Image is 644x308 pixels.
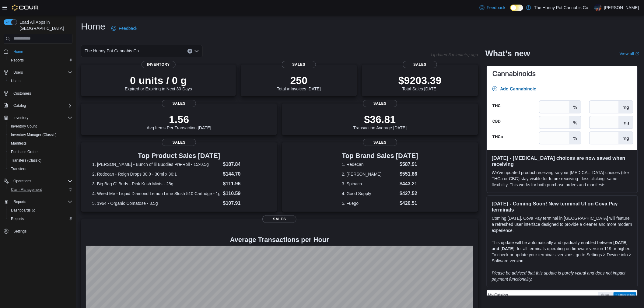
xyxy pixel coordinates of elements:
span: Inventory [142,61,176,68]
span: Manifests [11,141,26,146]
button: Reports [11,198,29,205]
img: Cova [12,5,39,11]
span: Users [11,69,72,76]
span: The Hunny Pot Cannabis Co [85,47,139,54]
dd: $443.21 [400,180,418,187]
span: Reports [11,58,24,63]
button: Inventory [1,114,75,122]
button: Manifests [6,139,75,148]
span: Users [11,79,20,83]
button: Clear input [187,49,192,54]
span: Inventory [13,115,28,120]
a: Users [9,77,23,85]
span: Sales [363,100,397,107]
span: Dashboards [11,208,35,213]
dd: $427.52 [400,190,418,197]
dt: 4. Good Supply [342,191,397,197]
span: Inventory Count [9,123,72,130]
span: Users [9,77,72,85]
span: Sales [363,139,397,146]
span: Reports [9,215,72,222]
dt: 5. Fuego [342,200,397,206]
dd: $110.59 [223,190,266,197]
span: Users [13,70,23,75]
em: Please be advised that this update is purely visual and does not impact payment functionality. [492,271,626,282]
span: Cash Management [11,187,42,192]
button: Cash Management [6,185,75,194]
span: Customers [11,89,72,97]
dd: $587.91 [400,161,418,168]
p: $36.81 [353,113,407,125]
a: Transfers (Classic) [9,157,44,164]
a: View allExternal link [620,51,639,56]
p: | [591,4,592,11]
button: Home [1,47,75,56]
button: Inventory Count [6,122,75,131]
dd: $111.96 [223,180,266,187]
span: Inventory Manager (Classic) [9,131,72,138]
p: [PERSON_NAME] [604,4,639,11]
dd: $187.84 [223,161,266,168]
span: Operations [11,177,72,185]
span: Load All Apps in [GEOGRAPHIC_DATA] [17,19,72,31]
span: Dashboards [9,207,72,214]
nav: Complex example [4,45,72,252]
button: Users [11,69,25,76]
span: Transfers (Classic) [11,158,41,163]
span: Purchase Orders [9,148,72,156]
dd: $107.91 [223,200,266,207]
span: Customers [13,91,31,96]
a: Customers [11,90,33,97]
button: Open list of options [194,49,199,54]
span: Home [13,49,23,54]
span: Feedback [487,5,506,11]
button: Catalog [11,102,28,109]
span: Sales [162,100,196,107]
span: Settings [11,227,72,235]
span: Home [11,48,72,55]
span: Reports [11,216,24,221]
a: Cash Management [9,186,44,193]
span: Transfers [11,166,26,171]
a: Reports [9,57,26,64]
a: Transfers [9,165,29,173]
span: Sales [262,215,296,223]
span: Operations [13,179,31,184]
span: Reports [11,198,72,205]
button: Users [6,77,75,85]
input: Dark Mode [510,5,523,11]
div: Total # Invoices [DATE] [277,74,321,91]
a: Inventory Count [9,123,39,130]
dt: 2. [PERSON_NAME] [342,171,397,177]
dt: 2. Redecan - Reign Drops 30:0 - 30ml x 30:1 [92,171,221,177]
button: Users [1,68,75,77]
p: Coming [DATE], Cova Pay terminal in [GEOGRAPHIC_DATA] will feature a refreshed user interface des... [492,215,633,233]
dt: 4. Weed Me - Liquid Diamond Lemon Lime Slush 510 Cartridge - 1g [92,191,221,197]
dt: 1. [PERSON_NAME] - Bunch of lil Buddies Pre-Roll - 15x0.5g [92,161,221,167]
a: Inventory Manager (Classic) [9,131,59,138]
span: Sales [162,139,196,146]
p: 1.56 [147,113,211,125]
button: Reports [6,56,75,65]
span: Cash Management [9,186,72,193]
span: Manifests [9,140,72,147]
dt: 3. Big Bag O' Buds - Pink Kush Mints - 28g [92,181,221,187]
p: This update will be automatically and gradually enabled between , for all terminals operating on ... [492,240,633,264]
a: Home [11,48,26,55]
button: Settings [1,227,75,236]
dt: 5. 1964 - Organic Comatose - 3.5g [92,200,221,206]
a: Dashboards [9,207,38,214]
span: Purchase Orders [11,149,39,154]
p: We've updated product receiving so your [MEDICAL_DATA] choices (like THCa or CBG) stay visible fo... [492,170,633,188]
h3: Top Product Sales [DATE] [92,152,266,159]
a: Settings [11,228,29,235]
span: Transfers [9,165,72,173]
p: Updated 3 minute(s) ago [431,52,478,57]
span: Inventory Manager (Classic) [11,132,57,137]
p: 0 units / 0 g [125,74,192,86]
button: Reports [6,215,75,223]
strong: [DATE] and [DATE] [492,240,628,251]
a: Feedback [109,22,140,34]
button: Inventory Manager (Classic) [6,131,75,139]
